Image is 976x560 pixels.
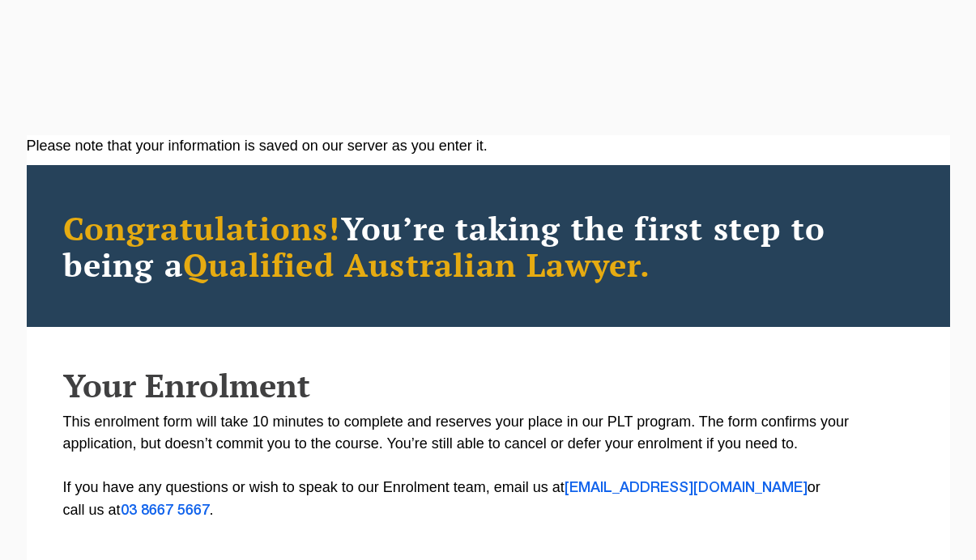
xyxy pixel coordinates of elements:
span: Congratulations! [63,206,341,249]
span: Qualified Australian Lawyer. [183,243,651,286]
a: 03 8667 5667 [121,504,210,517]
h2: You’re taking the first step to being a [63,210,914,282]
div: Please note that your information is saved on our server as you enter it. [27,135,950,157]
h2: Your Enrolment [63,367,914,403]
a: [EMAIL_ADDRESS][DOMAIN_NAME] [565,482,808,494]
p: This enrolment form will take 10 minutes to complete and reserves your place in our PLT program. ... [63,411,914,522]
